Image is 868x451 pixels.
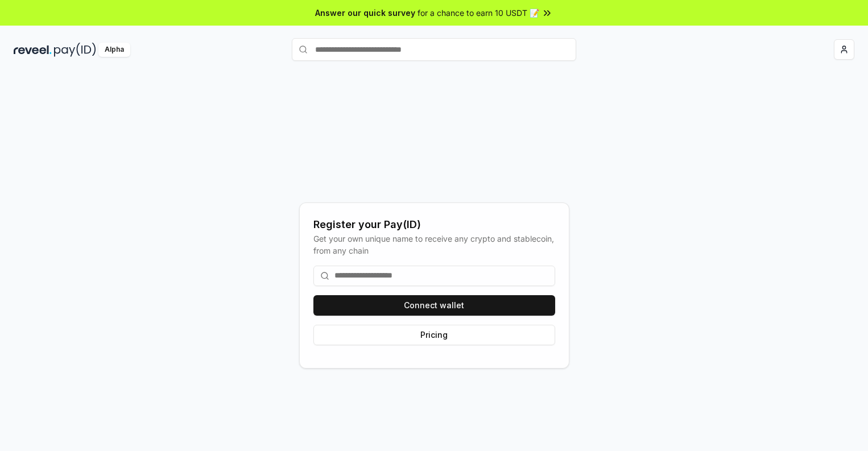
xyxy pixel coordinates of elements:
img: pay_id [54,43,96,57]
span: for a chance to earn 10 USDT 📝 [418,7,539,19]
button: Pricing [313,325,555,345]
div: Get your own unique name to receive any crypto and stablecoin, from any chain [313,233,555,256]
span: Answer our quick survey [315,7,415,19]
div: Alpha [98,43,130,57]
img: reveel_dark [14,43,52,57]
div: Register your Pay(ID) [313,217,555,233]
button: Connect wallet [313,295,555,316]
